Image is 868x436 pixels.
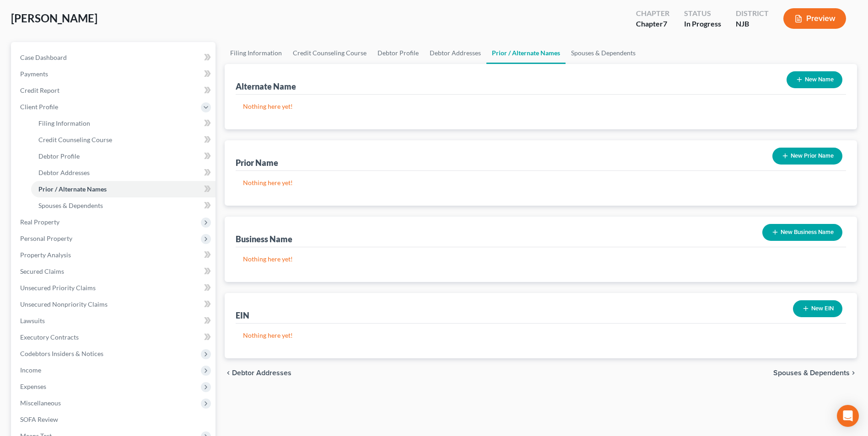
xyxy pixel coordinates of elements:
span: Unsecured Nonpriority Claims [20,300,108,308]
a: Case Dashboard [13,49,216,66]
span: Secured Claims [20,267,64,275]
a: Executory Contracts [13,329,216,346]
a: Filing Information [31,115,216,132]
span: Miscellaneous [20,399,61,407]
a: SOFA Review [13,411,216,428]
i: chevron_right [850,369,857,377]
a: Debtor Addresses [424,42,486,64]
span: Credit Counseling Course [38,136,112,144]
div: Prior Name [236,157,278,168]
a: Unsecured Nonpriority Claims [13,296,216,313]
a: Prior / Alternate Names [31,181,216,197]
button: New Business Name [762,224,842,241]
span: Lawsuits [20,317,45,324]
a: Spouses & Dependents [566,42,641,64]
a: Secured Claims [13,263,216,280]
span: Filing Information [38,119,90,127]
span: Codebtors Insiders & Notices [20,350,103,357]
span: Income [20,366,41,374]
span: Prior / Alternate Names [38,185,107,193]
a: Property Analysis [13,247,216,263]
a: Payments [13,66,216,82]
button: New EIN [793,300,842,317]
span: Expenses [20,383,46,390]
p: Nothing here yet! [243,331,839,340]
div: Open Intercom Messenger [837,405,859,427]
p: Nothing here yet! [243,255,839,264]
button: New Name [787,71,842,88]
span: Spouses & Dependents [773,369,850,377]
a: Credit Report [13,82,216,99]
span: Personal Property [20,234,72,242]
span: Unsecured Priority Claims [20,284,96,292]
button: Spouses & Dependents chevron_right [773,369,857,377]
div: Chapter [636,8,669,19]
div: Chapter [636,19,669,29]
a: Filing Information [225,42,287,64]
span: Client Profile [20,103,58,111]
i: chevron_left [225,369,232,377]
p: Nothing here yet! [243,178,839,187]
span: [PERSON_NAME] [11,11,97,25]
span: SOFA Review [20,415,58,423]
div: NJB [736,19,769,29]
a: Debtor Addresses [31,165,216,181]
span: Credit Report [20,86,59,94]
span: Debtor Profile [38,152,80,160]
button: Preview [783,8,846,29]
span: Spouses & Dependents [38,202,103,209]
span: Debtor Addresses [232,369,291,377]
div: EIN [236,310,249,321]
span: Real Property [20,218,59,226]
a: Credit Counseling Course [287,42,372,64]
div: Business Name [236,234,292,245]
button: New Prior Name [772,148,842,165]
span: Executory Contracts [20,333,79,341]
div: Alternate Name [236,81,296,92]
div: In Progress [684,19,721,29]
span: Property Analysis [20,251,71,259]
span: Debtor Addresses [38,169,90,176]
a: Unsecured Priority Claims [13,280,216,296]
a: Spouses & Dependents [31,197,216,214]
p: Nothing here yet! [243,102,839,111]
div: Status [684,8,721,19]
span: 7 [663,19,667,28]
button: chevron_left Debtor Addresses [225,369,291,377]
a: Debtor Profile [31,148,216,165]
span: Case Dashboard [20,53,67,61]
a: Prior / Alternate Names [486,42,566,64]
a: Lawsuits [13,313,216,329]
a: Debtor Profile [372,42,424,64]
a: Credit Counseling Course [31,132,216,148]
div: District [736,8,769,19]
span: Payments [20,70,48,78]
